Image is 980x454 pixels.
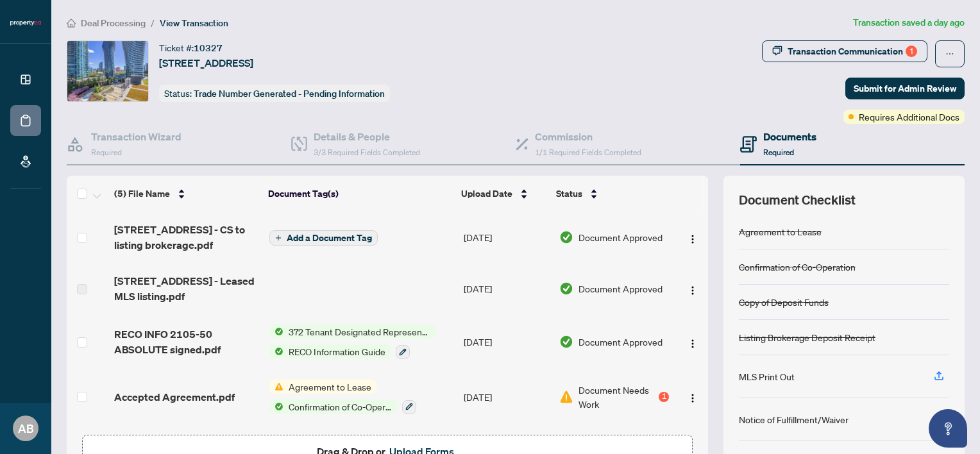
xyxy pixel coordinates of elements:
[269,380,416,414] button: Status IconAgreement to LeaseStatus IconConfirmation of Co-Operation
[461,187,512,201] span: Upload Date
[579,335,663,349] span: Document Approved
[688,234,698,244] img: Logo
[688,285,698,296] img: Logo
[763,147,794,157] span: Required
[10,19,41,27] img: logo
[739,412,849,426] div: Notice of Fulfillment/Waiver
[459,369,555,425] td: [DATE]
[114,222,259,253] span: [STREET_ADDRESS] - CS to listing brokerage.pdf
[579,282,663,296] span: Document Approved
[688,339,698,349] img: Logo
[269,380,283,394] img: Status Icon
[456,176,552,212] th: Upload Date
[151,15,155,30] li: /
[269,344,283,358] img: Status Icon
[114,273,259,304] span: [STREET_ADDRESS] - Leased MLS listing.pdf
[459,212,555,263] td: [DATE]
[682,332,703,352] button: Logo
[579,230,663,244] span: Document Approved
[269,230,378,246] button: Add a Document Tag
[739,369,795,383] div: MLS Print Out
[263,176,456,212] th: Document Tag(s)
[114,187,170,201] span: (5) File Name
[788,41,917,62] div: Transaction Communication
[559,335,573,349] img: Document Status
[739,224,822,239] div: Agreement to Lease
[159,55,253,71] span: [STREET_ADDRESS]
[559,282,573,296] img: Document Status
[114,326,259,357] span: RECO INFO 2105-50 ABSOLUTE signed.pdf
[283,324,435,339] span: 372 Tenant Designated Representation Agreement with Company Schedule A
[159,40,223,55] div: Ticket #:
[762,40,927,62] button: Transaction Communication1
[682,387,703,407] button: Logo
[114,389,235,405] span: Accepted Agreement.pdf
[853,15,965,30] article: Transaction saved a day ago
[559,230,573,244] img: Document Status
[535,147,641,157] span: 1/1 Required Fields Completed
[459,263,555,314] td: [DATE]
[314,147,420,157] span: 3/3 Required Fields Completed
[67,19,76,28] span: home
[194,42,223,54] span: 10327
[67,41,148,101] img: IMG-W12354614_1.jpg
[283,380,376,394] span: Agreement to Lease
[109,176,263,212] th: (5) File Name
[535,129,641,144] h4: Commission
[91,147,122,157] span: Required
[739,260,856,274] div: Confirmation of Co-Operation
[194,88,385,99] span: Trade Number Generated - Pending Information
[845,78,965,99] button: Submit for Admin Review
[739,191,856,209] span: Document Checklist
[314,129,420,144] h4: Details & People
[91,129,182,144] h4: Transaction Wizard
[283,399,397,414] span: Confirmation of Co-Operation
[906,46,917,57] div: 1
[739,330,875,344] div: Listing Brokerage Deposit Receipt
[682,278,703,299] button: Logo
[287,233,372,242] span: Add a Document Tag
[579,383,656,411] span: Document Needs Work
[763,129,816,144] h4: Documents
[18,419,34,437] span: AB
[269,230,378,246] button: Add a Document Tag
[945,49,954,58] span: ellipsis
[283,344,391,358] span: RECO Information Guide
[269,399,283,414] img: Status Icon
[269,324,435,359] button: Status Icon372 Tenant Designated Representation Agreement with Company Schedule AStatus IconRECO ...
[854,78,956,99] span: Submit for Admin Review
[459,314,555,369] td: [DATE]
[859,110,959,124] span: Requires Additional Docs
[81,17,146,29] span: Deal Processing
[159,85,390,102] div: Status:
[269,324,283,339] img: Status Icon
[556,187,582,201] span: Status
[659,392,669,402] div: 1
[682,227,703,248] button: Logo
[929,409,967,448] button: Open asap
[275,235,282,241] span: plus
[551,176,670,212] th: Status
[559,390,573,404] img: Document Status
[160,17,228,29] span: View Transaction
[739,295,829,309] div: Copy of Deposit Funds
[688,393,698,403] img: Logo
